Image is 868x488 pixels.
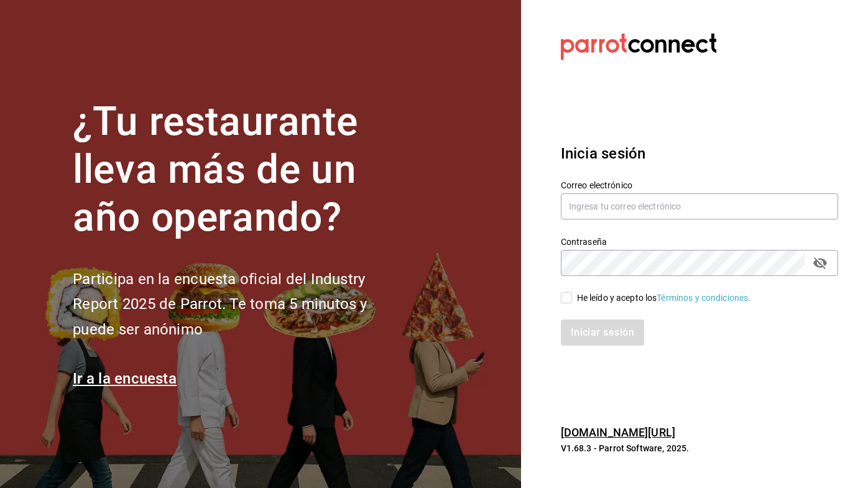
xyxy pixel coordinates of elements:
[73,370,177,387] a: Ir a la encuesta
[657,293,750,303] a: Términos y condiciones.
[561,193,838,219] input: Ingresa tu correo electrónico
[561,237,838,246] label: Contraseña
[73,267,409,343] h2: Participa en la encuesta oficial del Industry Report 2025 de Parrot. Te toma 5 minutos y puede se...
[561,181,838,190] label: Correo electrónico
[561,442,838,454] p: V1.68.3 - Parrot Software, 2025.
[577,292,751,305] div: He leído y acepto los
[561,426,675,439] a: [DOMAIN_NAME][URL]
[73,98,409,241] h1: ¿Tu restaurante lleva más de un año operando?
[561,142,838,165] h3: Inicia sesión
[810,252,831,274] button: passwordField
